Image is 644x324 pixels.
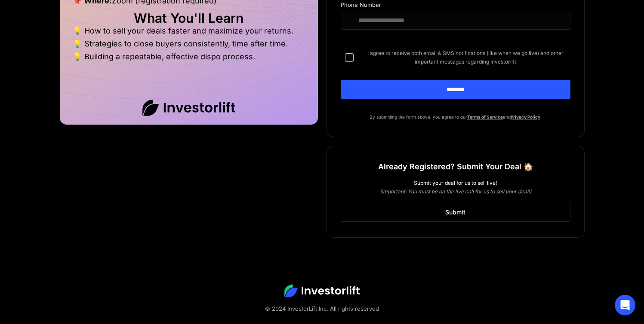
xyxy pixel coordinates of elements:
[341,203,570,222] a: Submit
[511,114,540,119] a: Privacy Policy
[361,49,570,66] span: I agree to receive both email & SMS notifications (like when we go live) and other important mess...
[467,114,503,119] a: Terms of Service
[34,304,610,313] div: © 2024 InvestorLift Inc. All rights reserved
[73,27,305,40] li: 💡 How to sell your deals faster and maximize your returns.
[341,2,570,11] div: Phone Number
[73,14,305,22] h2: What You'll Learn
[73,52,305,61] li: 💡 Building a repeatable, effective dispo process.
[380,188,531,195] em: (Important: You must be on the live call for us to sell your deal!)
[341,179,570,187] div: Submit your deal for us to sell live!
[615,295,635,315] div: Open Intercom Messenger
[73,40,305,52] li: 💡 Strategies to close buyers consistently, time after time.
[378,159,533,174] h1: Already Registered? Submit Your Deal 🏠
[341,113,570,121] p: By submitting the form above, you agree to our and .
